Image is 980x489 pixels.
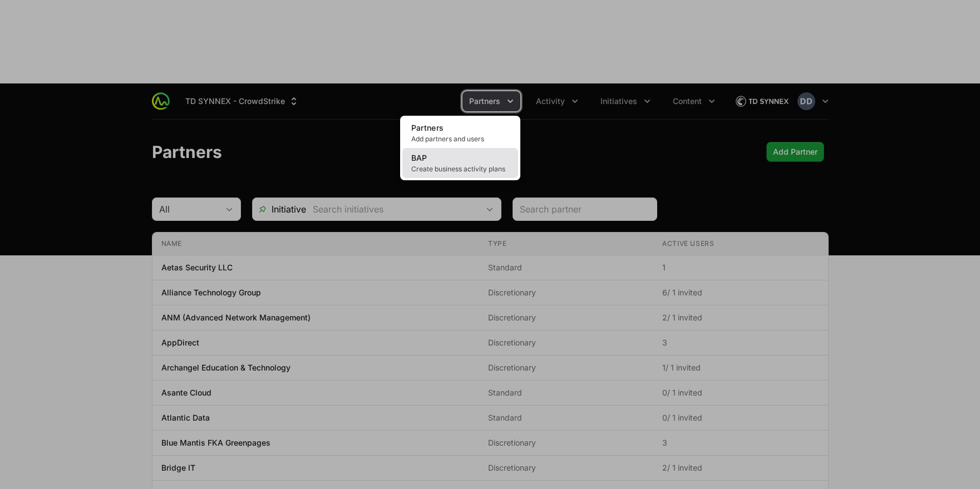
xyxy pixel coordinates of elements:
[411,165,509,174] span: Create business activity plans
[402,148,518,178] a: BAPCreate business activity plans
[402,118,518,148] a: PartnersAdd partners and users
[170,91,722,111] div: Main navigation
[462,91,520,111] div: Partners menu
[411,135,509,144] span: Add partners and users
[411,123,444,132] span: Partners
[411,153,427,162] span: BAP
